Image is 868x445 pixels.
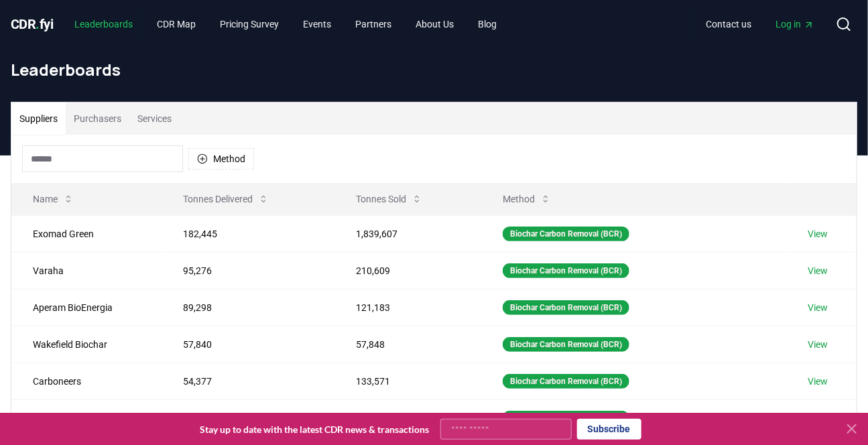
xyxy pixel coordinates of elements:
[503,374,629,389] div: Biochar Carbon Removal (BCR)
[334,289,481,326] td: 121,183
[406,12,465,36] a: About Us
[11,103,66,135] button: Suppliers
[64,12,508,36] nav: Main
[162,289,334,326] td: 89,298
[492,186,562,212] button: Method
[334,215,481,252] td: 1,839,607
[36,16,40,32] span: .
[503,411,629,426] div: Biochar Carbon Removal (BCR)
[345,186,433,212] button: Tonnes Sold
[808,227,828,241] a: View
[808,301,828,314] a: View
[345,12,403,36] a: Partners
[162,252,334,289] td: 95,276
[765,12,825,36] a: Log in
[695,12,825,36] nav: Main
[808,338,828,351] a: View
[695,12,762,36] a: Contact us
[11,59,857,80] h1: Leaderboards
[776,17,814,31] span: Log in
[11,399,162,436] td: Pacific Biochar
[129,103,180,135] button: Services
[334,326,481,363] td: 57,848
[162,215,334,252] td: 182,445
[808,264,828,277] a: View
[64,12,144,36] a: Leaderboards
[11,16,54,32] span: CDR fyi
[11,289,162,326] td: Aperam BioEnergia
[503,337,629,352] div: Biochar Carbon Removal (BCR)
[172,186,280,212] button: Tonnes Delivered
[334,252,481,289] td: 210,609
[188,148,254,170] button: Method
[293,12,343,36] a: Events
[11,326,162,363] td: Wakefield Biochar
[11,15,54,34] a: CDR.fyi
[162,326,334,363] td: 57,840
[11,252,162,289] td: Varaha
[11,215,162,252] td: Exomad Green
[503,300,629,315] div: Biochar Carbon Removal (BCR)
[22,186,84,212] button: Name
[11,363,162,399] td: Carboneers
[147,12,207,36] a: CDR Map
[66,103,129,135] button: Purchasers
[162,363,334,399] td: 54,377
[468,12,508,36] a: Blog
[334,363,481,399] td: 133,571
[503,227,629,241] div: Biochar Carbon Removal (BCR)
[808,411,828,425] a: View
[210,12,290,36] a: Pricing Survey
[162,399,334,436] td: 49,125
[503,263,629,278] div: Biochar Carbon Removal (BCR)
[808,375,828,388] a: View
[334,399,481,436] td: 52,625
